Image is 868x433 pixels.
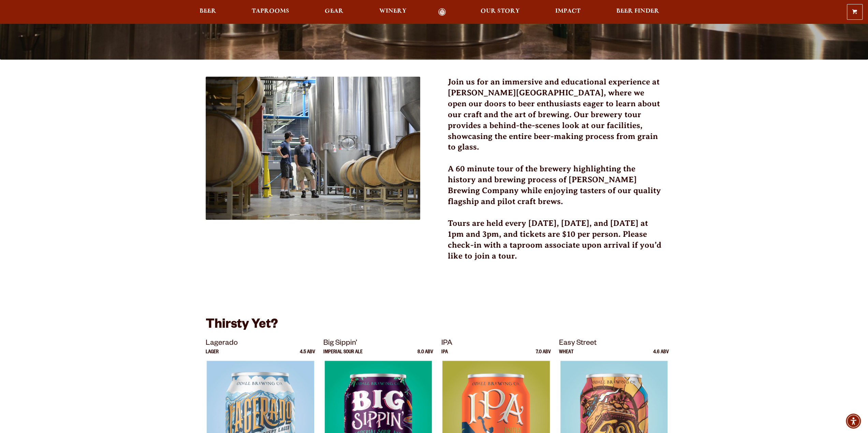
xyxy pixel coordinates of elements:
img: 51296704916_1a94a6d996_c [206,77,421,220]
span: Beer Finder [616,9,659,14]
h3: A 60 minute tour of the brewery highlighting the history and brewing process of [PERSON_NAME] Bre... [448,164,663,215]
div: Accessibility Menu [846,414,861,429]
p: Lagerado [206,338,315,350]
a: Odell Home [429,8,455,16]
span: Our Story [481,9,520,14]
a: Impact [551,8,585,16]
p: IPA [441,338,551,350]
p: Imperial Sour Ale [323,350,363,361]
a: Gear [320,8,348,16]
span: Beer [200,9,216,14]
p: Easy Street [559,338,669,350]
p: 4.6 ABV [653,350,669,361]
p: 8.0 ABV [417,350,433,361]
a: Our Story [476,8,524,16]
a: Taprooms [247,8,294,16]
p: Wheat [559,350,573,361]
h3: Join us for an immersive and educational experience at [PERSON_NAME][GEOGRAPHIC_DATA], where we o... [448,77,663,161]
a: Beer [195,8,221,16]
a: Beer Finder [612,8,663,16]
a: Winery [375,8,411,16]
span: Taprooms [252,9,289,14]
p: Big Sippin’ [323,338,433,350]
h3: Thirsty Yet? [206,317,663,338]
span: Impact [555,9,580,14]
p: 7.0 ABV [536,350,551,361]
span: Gear [325,9,343,14]
span: Winery [379,9,407,14]
p: 4.5 ABV [300,350,315,361]
p: Lager [206,350,219,361]
p: IPA [441,350,448,361]
h3: Tours are held every [DATE], [DATE], and [DATE] at 1pm and 3pm, and tickets are $10 per person. P... [448,218,663,270]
